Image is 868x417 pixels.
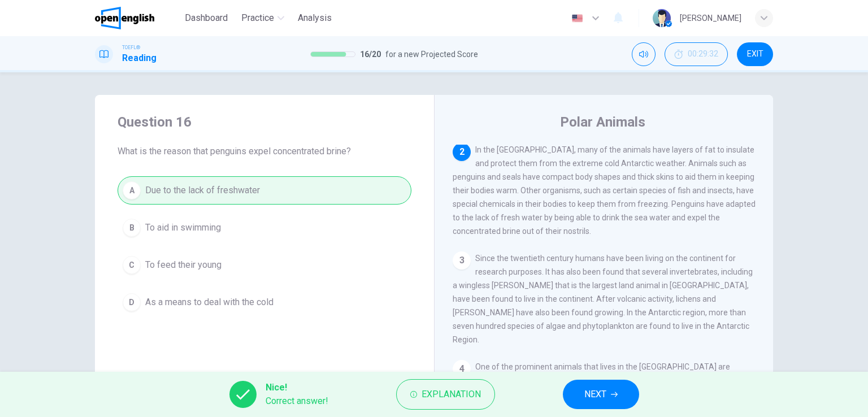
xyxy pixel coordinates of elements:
div: 3 [453,251,471,270]
span: What is the reason that penguins expel concentrated brine? [118,145,411,158]
button: Analysis [293,8,336,28]
span: Since the twentieth century humans have been living on the continent for research purposes. It ha... [453,254,753,344]
span: In the [GEOGRAPHIC_DATA], many of the animals have layers of fat to insulate and protect them fro... [453,145,756,236]
img: Profile picture [653,9,671,27]
img: OpenEnglish logo [95,7,154,29]
div: [PERSON_NAME] [680,11,741,25]
div: 2 [453,143,471,161]
button: Practice [237,8,289,28]
span: Practice [241,11,274,25]
div: Mute [632,42,656,66]
img: en [570,14,584,23]
button: Dashboard [180,8,232,28]
span: Explanation [422,386,481,402]
h4: Polar Animals [560,113,645,131]
span: EXIT [747,50,763,59]
span: for a new Projected Score [385,47,478,61]
span: TOEFL® [122,44,140,51]
span: NEXT [584,386,606,402]
span: Analysis [298,11,332,25]
button: Explanation [396,379,495,410]
div: Hide [665,42,728,66]
span: Correct answer! [266,394,328,408]
button: 00:29:32 [665,42,728,66]
span: Dashboard [185,11,228,25]
div: 4 [453,360,471,378]
h4: Question 16 [118,113,411,131]
button: EXIT [737,42,773,66]
a: OpenEnglish logo [95,7,180,29]
h1: Reading [122,51,157,65]
span: 16 / 20 [360,47,381,61]
button: NEXT [563,380,639,409]
span: 00:29:32 [688,50,718,59]
span: Nice! [266,381,328,394]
